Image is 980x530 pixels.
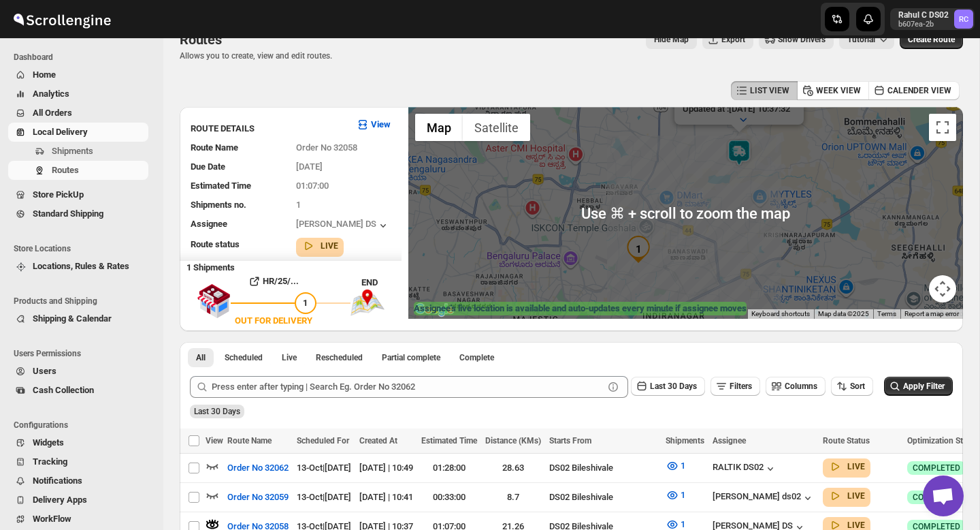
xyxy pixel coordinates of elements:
img: trip_end.png [350,290,385,315]
button: [PERSON_NAME] DS [296,219,390,232]
button: Shipments [8,142,148,161]
span: Delivery Apps [33,495,87,505]
span: Route Name [191,142,238,153]
span: 1 [681,490,685,500]
span: Routes [52,165,79,175]
span: Route status [191,239,240,249]
button: Order No 32062 [219,457,297,479]
span: Due Date [191,161,225,172]
span: Optimization Status [907,436,979,446]
span: Show Drivers [778,34,826,45]
button: Home [8,65,148,84]
button: [PERSON_NAME] ds02 [713,491,815,505]
span: COMPLETED [913,463,960,473]
button: Map action label [646,30,697,49]
button: Export [702,30,753,49]
span: Analytics [33,89,69,99]
button: HR/25/... [231,270,316,292]
span: Starts From [549,436,591,446]
b: HR/25/... [263,276,299,286]
button: 1 [657,484,693,506]
span: Routes [180,31,222,48]
button: Users [8,362,148,381]
span: View [206,436,223,446]
span: Apply Filter [903,381,945,391]
b: 1 Shipments [180,255,235,272]
button: Create Route [900,30,963,49]
span: Users [33,366,56,376]
span: Last 30 Days [650,381,697,391]
div: 01:28:00 [421,461,477,475]
button: Order No 32059 [219,486,297,508]
button: LIVE [828,460,865,473]
span: Notifications [33,476,82,486]
b: LIVE [847,462,865,471]
span: Hide Map [654,34,689,45]
button: LIST VIEW [731,81,798,100]
span: Shipments [666,436,704,446]
span: Dashboard [14,52,154,63]
button: LIVE [301,239,338,253]
p: Allows you to create, view and edit routes. [180,50,332,61]
button: Last 30 Days [631,377,705,396]
div: END [361,276,402,290]
button: CALENDER VIEW [868,81,960,100]
span: Shipping & Calendar [33,313,112,324]
div: [DATE] | 10:41 [359,490,413,504]
button: Show Drivers [759,30,834,49]
span: [DATE] [296,161,323,172]
span: Route Name [227,436,272,446]
input: Press enter after typing | Search Eg. Order No 32062 [212,376,604,398]
button: Map camera controls [929,275,956,302]
span: Widgets [33,437,64,448]
button: User menu [890,8,975,30]
button: Sort [831,377,873,396]
span: Tracking [33,456,67,467]
b: LIVE [321,241,338,251]
div: 8.7 [485,490,541,504]
p: Rahul C DS02 [898,10,949,20]
button: Filters [710,377,760,396]
span: Store Locations [14,243,154,254]
span: Local Delivery [33,127,88,137]
span: CALENDER VIEW [887,85,951,96]
span: Configurations [14,420,154,431]
button: Shipping & Calendar [8,309,148,328]
img: ScrollEngine [11,2,113,36]
p: b607ea-2b [898,20,949,29]
button: Tracking [8,452,148,471]
span: 13-Oct | [DATE] [297,492,351,502]
b: LIVE [847,520,865,530]
div: RALTIK DS02 [713,462,777,476]
button: Tutorial [839,30,894,49]
span: 1 [303,298,308,308]
div: DS02 Bileshivale [549,461,657,475]
span: WEEK VIEW [816,85,861,96]
a: Terms (opens in new tab) [877,310,896,317]
span: Sort [850,381,865,391]
span: Filters [730,381,752,391]
img: shop.svg [197,275,231,328]
div: [DATE] | 10:49 [359,461,413,475]
span: WorkFlow [33,514,71,524]
span: Home [33,69,56,80]
div: DS02 Bileshivale [549,490,657,504]
div: OUT FOR DELIVERY [235,314,312,328]
span: Live [282,352,297,363]
span: Create Route [908,34,955,45]
span: Shipments no. [191,200,246,210]
button: Show satellite imagery [463,114,530,141]
span: Map data ©2025 [818,310,869,317]
div: 28.63 [485,461,541,475]
span: Order No 32059 [227,490,289,504]
button: Delivery Apps [8,490,148,510]
span: Columns [785,381,817,391]
span: Estimated Time [191,181,251,191]
a: Report a map error [904,310,959,317]
button: All routes [188,348,214,367]
span: Order No 32058 [296,142,357,153]
span: 01:07:00 [296,181,329,191]
div: 00:33:00 [421,490,477,504]
span: COMPLETED [913,492,960,503]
